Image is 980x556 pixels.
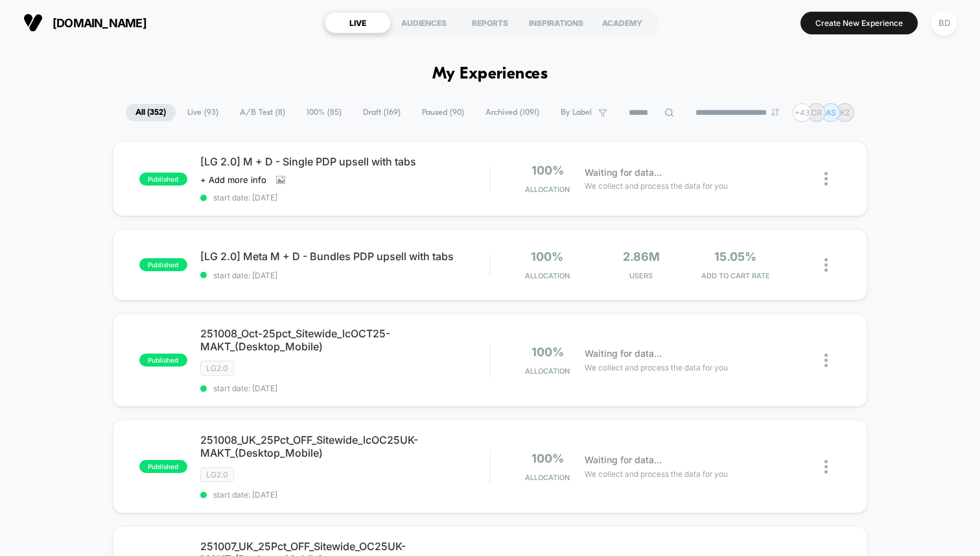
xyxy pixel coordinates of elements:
div: LIVE [325,12,391,33]
div: ACADEMY [589,12,655,33]
span: By Label [561,108,592,117]
p: KZ [840,108,850,117]
span: 15.05% [714,250,756,263]
h1: My Experiences [432,65,548,84]
div: BD [931,10,957,36]
p: AS [826,108,836,117]
span: Waiting for data... [585,453,662,467]
img: close [824,354,828,367]
span: [LG 2.0] M + D - Single PDP upsell with tabs [200,155,489,168]
img: close [824,258,828,272]
span: We collect and process the data for you [585,180,728,192]
span: Allocation [525,271,570,280]
img: close [824,460,828,474]
div: INSPIRATIONS [523,12,589,33]
span: Draft ( 169 ) [353,104,410,121]
span: All ( 352 ) [126,104,176,121]
img: Visually logo [23,13,43,32]
span: Allocation [525,185,570,194]
button: Create New Experience [800,12,918,34]
span: 100% [531,163,564,177]
button: BD [927,10,961,36]
span: Users [598,271,685,280]
span: [LG 2.0] Meta M + D - Bundles PDP upsell with tabs [200,250,489,263]
div: REPORTS [457,12,523,33]
span: Waiting for data... [585,346,662,361]
img: close [824,172,828,186]
span: start date: [DATE] [200,193,489,202]
span: Allocation [525,473,570,482]
span: [DOMAIN_NAME] [52,16,146,30]
span: Paused ( 90 ) [412,104,474,121]
span: 100% [531,250,563,263]
span: 251008_UK_25Pct_OFF_Sitewide_lcOC25UK-MAKT_(Desktop_Mobile) [200,433,489,459]
span: A/B Test ( 8 ) [230,104,295,121]
span: 100% [531,345,564,359]
span: 251008_Oct-25pct_Sitewide_lcOCT25-MAKT_(Desktop_Mobile) [200,327,489,353]
button: [DOMAIN_NAME] [19,12,150,33]
span: published [139,460,187,473]
span: We collect and process the data for you [585,361,728,374]
span: Allocation [525,367,570,376]
span: published [139,173,187,186]
div: AUDIENCES [391,12,457,33]
span: ADD TO CART RATE [692,271,779,280]
span: Archived ( 1091 ) [476,104,549,121]
span: We collect and process the data for you [585,468,728,480]
span: LG2.0 [200,361,234,376]
span: start date: [DATE] [200,490,489,500]
span: 2.86M [623,250,660,263]
span: published [139,258,187,271]
span: 100% ( 85 ) [297,104,351,121]
span: start date: [DATE] [200,271,489,280]
span: 100% [531,452,564,465]
span: LG2.0 [200,467,234,482]
span: Waiting for data... [585,165,662,180]
img: end [771,108,779,116]
span: + Add more info [200,175,266,185]
span: Live ( 93 ) [178,104,228,121]
span: start date: [DATE] [200,383,489,393]
div: + 43 [793,103,811,122]
span: published [139,354,187,367]
p: CR [811,108,822,117]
